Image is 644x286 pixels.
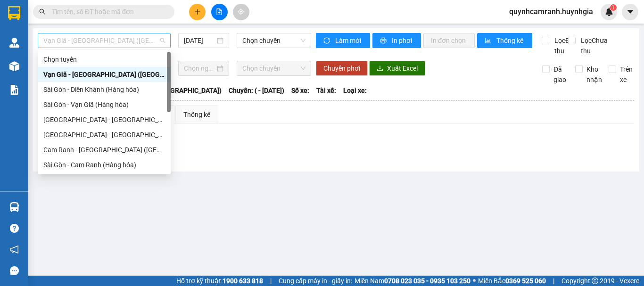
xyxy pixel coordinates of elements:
[10,224,19,233] span: question-circle
[616,64,636,85] span: Trên xe
[38,112,171,127] div: Ninh Hòa - Sài Gòn (Hàng hóa)
[316,85,336,96] span: Tài xế:
[10,245,19,254] span: notification
[242,33,305,48] span: Chọn chuyến
[485,37,493,45] span: bar-chart
[238,8,244,15] span: aim
[216,8,223,15] span: file-add
[81,9,103,19] span: Nhận:
[183,109,210,120] div: Thống kê
[473,279,476,283] span: ⚪️
[52,7,163,17] input: Tìm tên, số ĐT hoặc mã đơn
[242,61,305,75] span: Chọn chuyến
[369,61,425,76] button: downloadXuất Excel
[502,6,601,17] span: quynhcamranh.huynhgia
[43,145,165,155] div: Cam Ranh - [GEOGRAPHIC_DATA] ([GEOGRAPHIC_DATA])
[194,8,201,15] span: plus
[611,4,615,11] span: 1
[592,278,598,284] span: copyright
[505,277,546,285] strong: 0369 525 060
[176,276,263,286] span: Hỗ trợ kỹ thuật:
[316,61,368,76] button: Chuyển phơi
[43,160,165,170] div: Sài Gòn - Cam Ranh (Hàng hóa)
[81,19,147,31] div: tuấn
[423,33,475,48] button: In đơn chọn
[8,31,74,44] div: 0368782849
[291,85,309,96] span: Số xe:
[184,63,215,74] input: Chọn ngày
[270,276,272,286] span: |
[10,266,19,275] span: message
[79,49,148,73] div: 140.000
[43,130,165,140] div: [GEOGRAPHIC_DATA] - [GEOGRAPHIC_DATA] ([GEOGRAPHIC_DATA])
[496,35,525,46] span: Thống kê
[626,8,635,16] span: caret-down
[477,33,532,48] button: bar-chartThống kê
[9,85,19,95] img: solution-icon
[189,4,206,20] button: plus
[38,142,171,157] div: Cam Ranh - Sài Gòn (Hàng Hóa)
[8,19,74,31] div: chú bộ
[8,9,23,19] span: Gửi:
[233,4,249,20] button: aim
[39,8,46,15] span: search
[38,52,171,67] div: Chọn tuyến
[43,33,165,48] span: Vạn Giã - Sài Gòn (Hàng hóa)
[577,35,609,56] span: Lọc Chưa thu
[43,84,165,95] div: Sài Gòn - Diên Khánh (Hàng hóa)
[610,4,617,11] sup: 1
[372,33,421,48] button: printerIn phơi
[9,38,19,48] img: warehouse-icon
[184,35,215,46] input: 11/09/2025
[79,49,99,72] span: Chưa thu :
[38,157,171,172] div: Sài Gòn - Cam Ranh (Hàng hóa)
[335,35,363,46] span: Làm mới
[316,33,370,48] button: syncLàm mới
[583,64,606,85] span: Kho nhận
[392,35,413,46] span: In phơi
[9,202,19,212] img: warehouse-icon
[81,8,147,19] div: Quận 5
[211,4,228,20] button: file-add
[43,54,165,65] div: Chọn tuyến
[550,64,570,85] span: Đã giao
[38,97,171,112] div: Sài Gòn - Vạn Giã (Hàng hóa)
[38,127,171,142] div: Sài Gòn - Ninh Hòa (Hàng hóa)
[605,8,613,16] img: icon-new-feature
[8,8,74,19] div: Cam Ranh
[43,99,165,110] div: Sài Gòn - Vạn Giã (Hàng hóa)
[343,85,367,96] span: Loại xe:
[81,31,147,44] div: 0392791090
[229,85,284,96] span: Chuyến: ( - [DATE])
[223,277,263,285] strong: 1900 633 818
[380,37,388,45] span: printer
[355,276,471,286] span: Miền Nam
[8,6,20,20] img: logo-vxr
[622,4,638,20] button: caret-down
[384,277,471,285] strong: 0708 023 035 - 0935 103 250
[43,69,165,80] div: Vạn Giã - [GEOGRAPHIC_DATA] ([GEOGRAPHIC_DATA])
[43,114,165,125] div: [GEOGRAPHIC_DATA] - [GEOGRAPHIC_DATA] (Hàng hóa)
[553,276,554,286] span: |
[38,82,171,97] div: Sài Gòn - Diên Khánh (Hàng hóa)
[551,35,575,56] span: Lọc Đã thu
[323,37,331,45] span: sync
[9,61,19,71] img: warehouse-icon
[478,276,546,286] span: Miền Bắc
[279,276,352,286] span: Cung cấp máy in - giấy in:
[38,67,171,82] div: Vạn Giã - Sài Gòn (Hàng hóa)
